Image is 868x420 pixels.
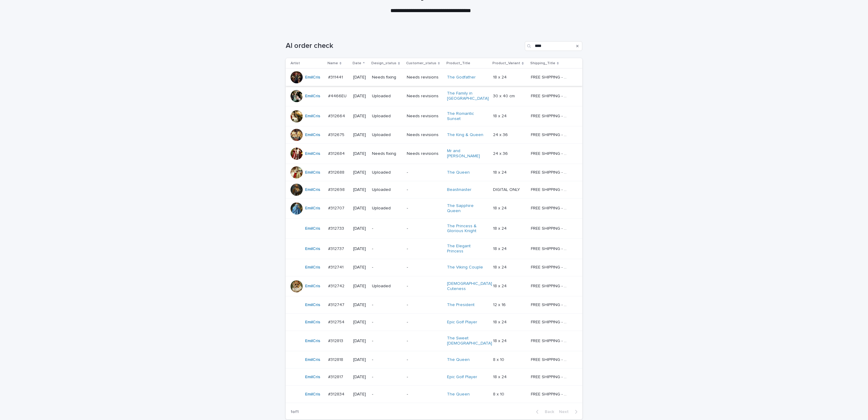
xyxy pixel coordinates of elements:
p: #312664 [328,112,346,119]
p: Needs revisions [407,132,442,138]
a: The King & Queen [447,132,483,138]
p: #312834 [328,391,346,397]
p: #312688 [328,169,346,175]
p: 30 x 40 cm [493,92,516,99]
p: #312684 [328,150,346,156]
p: FREE SHIPPING - preview in 1-2 business days, after your approval delivery will take 5-10 b.d. [531,337,570,344]
button: Back [531,409,557,415]
p: [DATE] [353,75,367,80]
p: [DATE] [353,114,367,119]
a: The Princess & Glorious Knight [447,224,485,234]
button: Next [557,409,582,415]
tr: EmilCris #312813#312813 [DATE]--The Sweet [DEMOGRAPHIC_DATA] 18 x 2418 x 24 FREE SHIPPING - previ... [286,331,582,351]
a: Epic Golf Player [447,320,477,325]
a: EmilCris [305,246,320,252]
p: FREE SHIPPING - preview in 1-2 business days, after your approval delivery will take 5-10 b.d. [531,282,570,289]
a: EmilCris [305,170,320,175]
tr: EmilCris #312733#312733 [DATE]--The Princess & Glorious Knight 18 x 2418 x 24 FREE SHIPPING - pre... [286,218,582,239]
p: - [407,320,442,325]
a: [DEMOGRAPHIC_DATA] Cuteness [447,281,492,292]
p: FREE SHIPPING - preview in 1-2 business days, after your approval delivery will take 5-10 b.d. [531,391,570,397]
a: The Elegant Princess [447,244,485,254]
p: - [407,187,442,192]
p: - [372,357,402,362]
p: - [407,375,442,380]
p: #312707 [328,205,346,211]
p: - [407,284,442,289]
p: - [372,338,402,344]
p: [DATE] [353,206,367,211]
p: 18 x 24 [493,318,508,325]
p: Uploaded [372,132,402,138]
p: 18 x 24 [493,205,508,211]
tr: EmilCris #312818#312818 [DATE]--The Queen 8 x 108 x 10 FREE SHIPPING - preview in 1-2 business da... [286,351,582,368]
a: EmilCris [305,375,320,380]
p: #312747 [328,301,346,308]
a: EmilCris [305,187,320,192]
p: [DATE] [353,170,367,175]
h1: AI order check [286,42,522,50]
p: Needs revisions [407,94,442,99]
p: Uploaded [372,114,402,119]
p: 18 x 24 [493,74,508,80]
p: Shipping_Title [530,60,555,67]
p: 24 x 36 [493,150,509,156]
a: EmilCris [305,94,320,99]
a: EmilCris [305,320,320,325]
input: Search [525,41,582,51]
p: 8 x 10 [493,356,505,362]
p: FREE SHIPPING - preview in 1-2 business days, after your approval delivery will take 5-10 b.d. [531,131,570,138]
p: #311441 [328,74,344,80]
p: 18 x 24 [493,337,508,344]
a: The Sweet [DEMOGRAPHIC_DATA] [447,336,492,346]
p: Date [353,60,361,67]
p: 18 x 24 [493,225,508,231]
p: Needs fixing [372,151,402,156]
p: FREE SHIPPING - preview in 1-2 business days, after your approval delivery will take 5-10 b.d. [531,186,570,192]
a: EmilCris [305,132,320,138]
p: Needs revisions [407,114,442,119]
p: Uploaded [372,206,402,211]
p: - [407,170,442,175]
p: - [372,320,402,325]
a: The Family in [GEOGRAPHIC_DATA] [447,91,489,101]
a: EmilCris [305,392,320,397]
p: - [407,206,442,211]
a: The Viking Couple [447,265,483,270]
p: Needs fixing [372,75,402,80]
span: Back [541,410,554,414]
p: 18 x 24 [493,264,508,270]
p: 18 x 24 [493,169,508,175]
p: Customer_status [406,60,436,67]
a: EmilCris [305,206,320,211]
p: #312817 [328,373,344,380]
p: #312737 [328,245,345,252]
p: - [407,246,442,252]
a: EmilCris [305,114,320,119]
p: #312733 [328,225,345,231]
p: [DATE] [353,226,367,231]
p: 18 x 24 [493,245,508,252]
p: FREE SHIPPING - preview in 1-2 business days, after your approval delivery will take 5-10 b.d. [531,245,570,252]
a: The Queen [447,357,470,362]
p: [DATE] [353,284,367,289]
a: EmilCris [305,357,320,362]
a: Epic Golf Player [447,375,477,380]
a: Mr and [PERSON_NAME] [447,148,485,159]
p: FREE SHIPPING - preview in 1-2 business days, after your approval delivery will take 5-10 b.d. [531,225,570,231]
p: FREE SHIPPING - preview in 1-2 business days, after your approval delivery will take 5-10 b.d. [531,373,570,380]
p: [DATE] [353,302,367,308]
p: Uploaded [372,94,402,99]
p: Name [327,60,338,67]
a: EmilCris [305,302,320,308]
p: #312675 [328,131,346,138]
a: EmilCris [305,75,320,80]
p: - [407,226,442,231]
a: The Romantic Sunset [447,111,485,122]
p: Product_Variant [492,60,520,67]
a: The Queen [447,170,470,175]
a: EmilCris [305,226,320,231]
p: [DATE] [353,132,367,138]
tr: EmilCris #312817#312817 [DATE]--Epic Golf Player 18 x 2418 x 24 FREE SHIPPING - preview in 1-2 bu... [286,368,582,385]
